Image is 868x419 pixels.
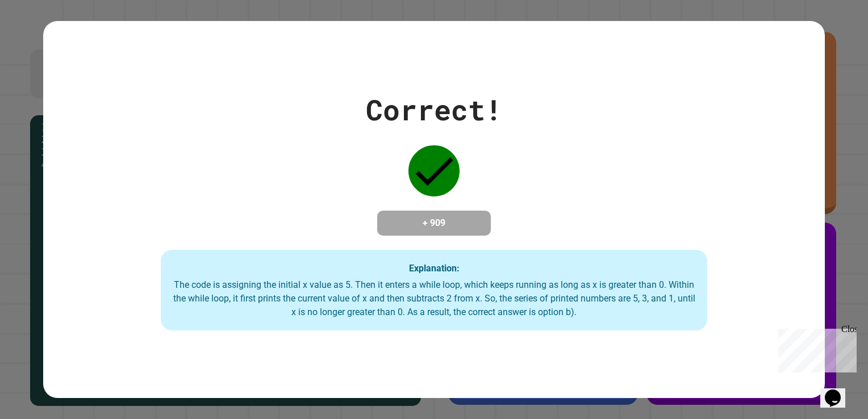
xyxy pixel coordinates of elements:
div: The code is assigning the initial x value as 5. Then it enters a while loop, which keeps running ... [172,278,696,319]
div: Correct! [366,89,502,131]
h4: + 909 [389,216,479,230]
div: Chat with us now!Close [5,5,78,72]
iframe: chat widget [774,324,857,372]
strong: Explanation: [409,263,460,274]
iframe: chat widget [820,374,857,408]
